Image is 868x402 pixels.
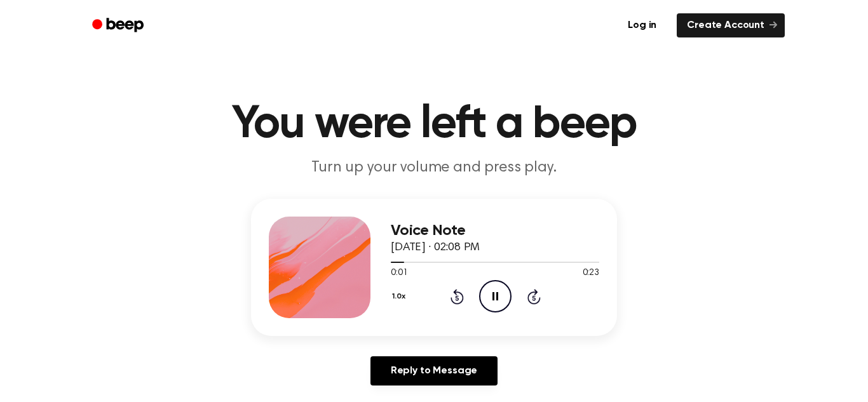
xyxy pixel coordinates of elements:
a: Beep [83,13,155,38]
h1: You were left a beep [109,102,759,147]
h3: Voice Note [391,222,599,239]
p: Turn up your volume and press play. [190,157,678,178]
span: 0:23 [583,267,599,280]
span: [DATE] · 02:08 PM [391,242,480,253]
a: Log in [615,11,669,40]
a: Create Account [677,13,785,37]
a: Reply to Message [370,356,498,385]
button: 1.0x [391,286,410,307]
span: 0:01 [391,267,407,280]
